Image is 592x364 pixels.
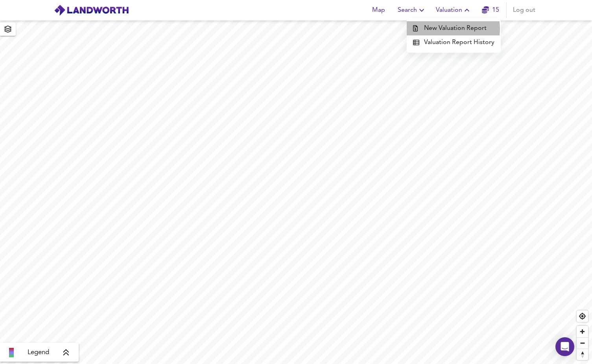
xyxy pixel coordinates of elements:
[555,337,574,356] div: Open Intercom Messenger
[369,5,388,16] span: Map
[407,21,501,35] a: New Valuation Report
[28,348,49,357] span: Legend
[433,2,475,18] button: Valuation
[395,2,430,18] button: Search
[577,310,588,322] button: Find my location
[510,2,539,18] button: Log out
[436,5,472,16] span: Valuation
[577,349,588,360] span: Reset bearing to north
[482,5,499,16] a: 15
[577,349,588,360] button: Reset bearing to north
[54,4,129,16] img: logo
[577,337,588,349] button: Zoom out
[577,338,588,349] span: Zoom out
[398,5,426,16] span: Search
[366,2,391,18] button: Map
[407,35,501,50] a: Valuation Report History
[478,2,503,18] button: 15
[513,5,535,16] span: Log out
[577,326,588,337] button: Zoom in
